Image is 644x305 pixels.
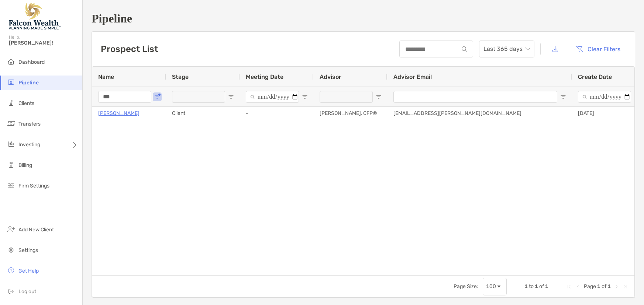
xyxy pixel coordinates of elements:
span: to [529,283,534,290]
div: Last Page [623,284,628,290]
span: Dashboard [18,59,45,65]
span: of [539,283,544,290]
img: transfers icon [7,119,16,128]
button: Open Filter Menu [560,94,566,100]
img: investing icon [7,140,16,148]
button: Open Filter Menu [228,94,234,100]
div: Next Page [614,284,620,290]
img: settings icon [7,245,16,254]
button: Open Filter Menu [154,94,160,100]
span: Name [98,73,114,80]
span: 1 [524,283,528,290]
span: Firm Settings [18,183,49,189]
div: Previous Page [575,284,581,290]
img: billing icon [7,160,16,169]
span: 1 [597,283,600,290]
span: Investing [18,141,40,148]
span: Page [584,283,596,290]
span: [PERSON_NAME]! [9,40,78,46]
span: Settings [18,247,38,253]
img: input icon [462,46,467,52]
img: get-help icon [7,266,16,275]
input: Create Date Filter Input [578,91,631,103]
img: clients icon [7,98,16,107]
div: [PERSON_NAME], CFP® [314,107,388,120]
span: Meeting Date [246,73,283,80]
div: [EMAIL_ADDRESS][PERSON_NAME][DOMAIN_NAME] [388,107,572,120]
span: Advisor [320,73,341,80]
img: firm-settings icon [7,181,16,190]
span: Pipeline [18,80,39,86]
span: Get Help [18,268,39,274]
span: Billing [18,162,32,168]
button: Open Filter Menu [634,94,640,100]
span: Stage [172,73,189,80]
input: Meeting Date Filter Input [246,91,299,103]
img: pipeline icon [7,78,16,87]
span: 1 [607,283,611,290]
span: Clients [18,100,34,106]
button: Clear Filters [570,41,626,57]
span: Add New Client [18,227,54,233]
input: Name Filter Input [98,91,151,103]
span: Advisor Email [393,73,432,80]
input: Advisor Email Filter Input [393,91,557,103]
div: Page Size: [454,283,478,290]
h1: Pipeline [92,12,635,25]
img: dashboard icon [7,57,16,66]
div: - [240,107,314,120]
h3: Prospect List [101,44,158,54]
span: Create Date [578,73,612,80]
div: Client [166,107,240,120]
a: [PERSON_NAME] [98,109,140,118]
div: 100 [486,283,496,290]
span: 1 [545,283,548,290]
span: 1 [535,283,538,290]
span: Transfers [18,121,41,127]
img: logout icon [7,287,16,295]
span: Last 365 days [483,41,530,57]
button: Open Filter Menu [302,94,308,100]
img: add_new_client icon [7,225,16,234]
div: Page Size [483,278,507,295]
span: of [602,283,606,290]
button: Open Filter Menu [376,94,382,100]
div: First Page [566,284,572,290]
img: Falcon Wealth Planning Logo [9,3,61,29]
span: Log out [18,288,36,295]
